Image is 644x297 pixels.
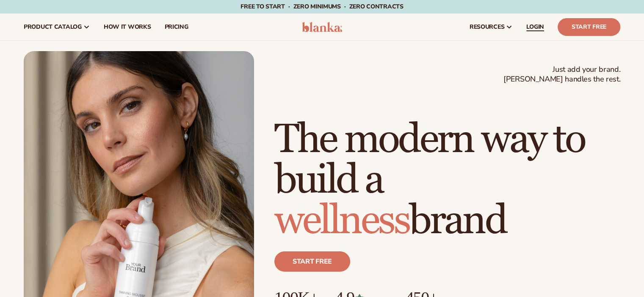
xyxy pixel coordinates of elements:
[470,24,504,30] span: resources
[164,24,188,30] span: pricing
[302,22,342,32] img: logo
[240,3,403,11] span: Free to start · ZERO minimums · ZERO contracts
[158,14,195,41] a: pricing
[558,18,620,36] a: Start Free
[615,268,635,289] iframe: Intercom live chat
[104,24,151,30] span: How It Works
[520,14,551,41] a: LOGIN
[97,14,158,41] a: How It Works
[24,24,82,30] span: product catalog
[17,14,97,41] a: product catalog
[463,14,520,41] a: resources
[526,24,544,30] span: LOGIN
[274,251,350,272] a: Start free
[274,196,409,245] span: wellness
[503,65,620,84] span: Just add your brand. [PERSON_NAME] handles the rest.
[274,120,620,241] h1: The modern way to build a brand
